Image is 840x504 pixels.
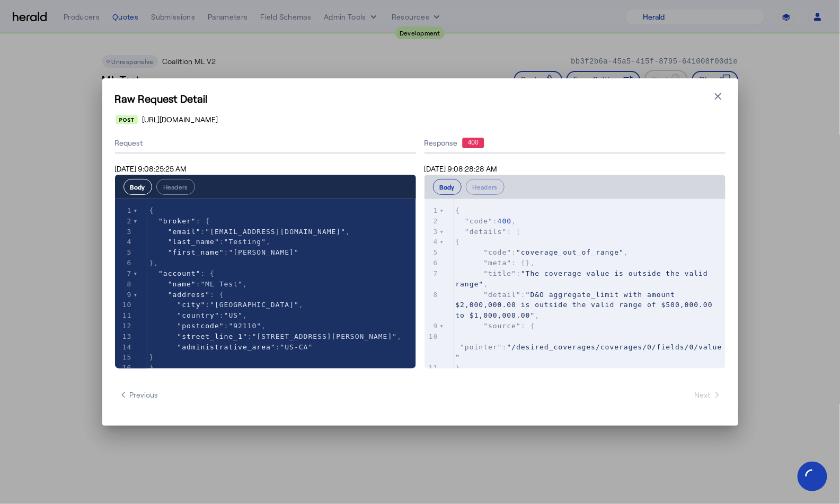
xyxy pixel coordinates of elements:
[149,217,210,225] span: : {
[149,280,247,288] span: : ,
[168,291,210,299] span: "address"
[483,291,521,299] span: "detail"
[229,248,299,256] span: "[PERSON_NAME]"
[466,179,505,195] button: Headers
[158,269,200,277] span: "account"
[691,385,726,404] button: Next
[483,269,516,277] span: "title"
[115,216,134,227] div: 2
[224,238,266,246] span: "Testing"
[149,238,271,246] span: : ,
[168,228,201,236] span: "email"
[115,164,187,173] span: [DATE] 9:08:25:25 AM
[483,259,511,267] span: "meta"
[205,228,346,236] span: "[EMAIL_ADDRESS][DOMAIN_NAME]"
[425,331,440,342] div: 10
[456,332,722,362] span: :
[115,342,134,353] div: 14
[149,322,267,330] span: : ,
[119,390,158,400] span: Previous
[115,258,134,268] div: 6
[115,279,134,290] div: 8
[115,205,134,216] div: 1
[229,322,262,330] span: "92110"
[149,291,224,299] span: : {
[465,228,507,236] span: "details"
[425,321,440,331] div: 9
[115,237,134,247] div: 4
[425,164,498,173] span: [DATE] 9:08:28:28 AM
[695,390,721,400] span: Next
[177,332,247,340] span: "street_line_1"
[149,259,159,267] span: },
[465,217,493,225] span: "code"
[115,133,416,154] div: Request
[149,206,154,214] span: {
[425,247,440,258] div: 5
[115,268,134,279] div: 7
[115,247,134,258] div: 5
[149,353,154,361] span: }
[456,322,535,330] span: : {
[483,322,521,330] span: "source"
[425,258,440,268] div: 6
[201,280,243,288] span: "ML Test"
[115,331,134,342] div: 13
[177,311,219,319] span: "country"
[483,248,511,256] span: "code"
[210,301,299,309] span: "[GEOGRAPHIC_DATA]"
[115,91,726,106] h1: Raw Request Detail
[142,114,218,125] span: [URL][DOMAIN_NAME]
[177,322,224,330] span: "postcode"
[149,269,215,277] span: : {
[456,206,461,214] span: {
[280,343,313,351] span: "US-CA"
[168,238,219,246] span: "last_name"
[456,228,521,236] span: : [
[115,300,134,310] div: 10
[456,291,718,320] span: "D&O aggregate_limit with amount $2,000,000.00 is outside the valid range of $500,000.00 to $1,00...
[149,343,313,351] span: :
[460,343,502,351] span: "pointer"
[456,343,722,362] span: "/desired_coverages/coverages/0/fields/0/value"
[425,268,440,279] div: 7
[433,179,462,195] button: Body
[115,363,134,373] div: 16
[425,227,440,237] div: 3
[224,311,243,319] span: "US"
[168,280,196,288] span: "name"
[425,237,440,247] div: 4
[425,138,726,148] div: Response
[516,248,624,256] span: "coverage_out_of_range"
[149,364,159,372] span: },
[177,301,205,309] span: "city"
[498,217,511,225] span: 400
[149,228,351,236] span: : ,
[168,248,224,256] span: "first_name"
[425,216,440,227] div: 2
[456,364,465,372] span: },
[115,310,134,321] div: 11
[177,343,275,351] span: "administrative_area"
[456,269,713,288] span: : ,
[149,311,247,319] span: : ,
[425,290,440,300] div: 8
[115,385,163,404] button: Previous
[456,238,461,246] span: {
[123,179,152,195] button: Body
[425,363,440,373] div: 11
[115,352,134,363] div: 15
[115,290,134,300] div: 9
[156,179,195,195] button: Headers
[149,301,304,309] span: : ,
[115,321,134,331] div: 12
[149,332,402,340] span: : ,
[149,248,299,256] span: :
[115,227,134,237] div: 3
[252,332,397,340] span: "[STREET_ADDRESS][PERSON_NAME]"
[456,248,629,256] span: : ,
[425,205,440,216] div: 1
[456,269,713,288] span: "The coverage value is outside the valid range"
[467,139,478,146] text: 400
[456,217,517,225] span: : ,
